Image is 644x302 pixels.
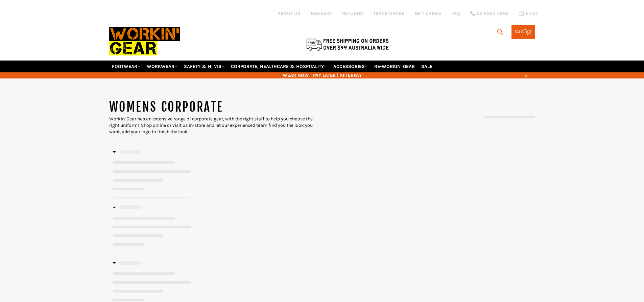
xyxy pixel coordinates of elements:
a: Email [519,11,539,16]
a: FAQ [451,10,460,17]
a: Cart [511,25,535,39]
a: RE-WORKIN' GEAR [372,61,418,72]
a: RETURNS [342,10,363,17]
a: DELIVERY [311,10,332,17]
span: WEAR NOW | PAY LATER | AFTERPAY [109,72,535,78]
a: ABOUT US [278,10,301,17]
img: Flat $9.95 shipping Australia wide [305,37,390,51]
a: SAFETY & HI VIS [181,61,227,72]
a: SALE [419,61,435,72]
a: TRACK ORDER [373,10,405,17]
span: Email [526,11,539,16]
h1: WOMENS CORPORATE [109,99,322,116]
a: 02 6280 5885 [470,11,508,16]
a: GIFT CARDS [415,10,441,17]
span: 02 6280 5885 [477,11,508,16]
a: FOOTWEAR [109,61,143,72]
a: CORPORATE, HEALTHCARE & HOSPITALITY [228,61,330,72]
a: ACCESSORIES [331,61,371,72]
a: WORKWEAR [144,61,180,72]
div: Workin' Gear has an extensive range of corporate gear, with the right staff to help you choose th... [109,116,322,135]
img: Workin Gear leaders in Workwear, Safety Boots, PPE, Uniforms. Australia's No.1 in Workwear [109,22,180,60]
